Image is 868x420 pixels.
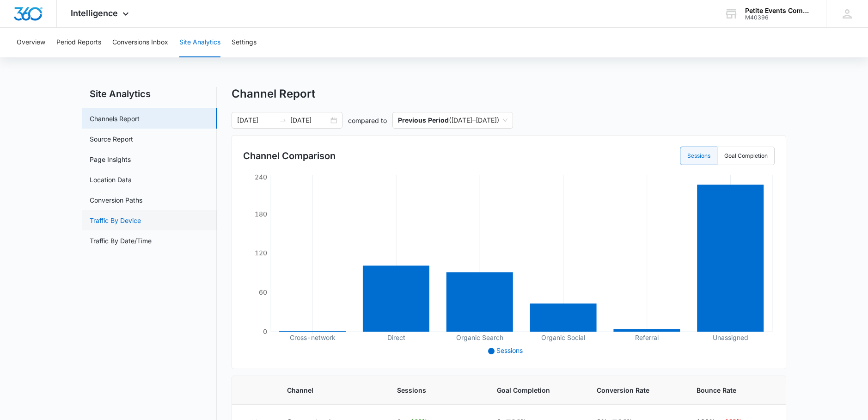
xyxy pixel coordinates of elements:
[398,112,507,128] span: ( [DATE] – [DATE] )
[456,334,503,342] tspan: Organic Search
[90,134,133,144] a: Source Report
[697,385,770,395] span: Bounce Rate
[635,334,659,341] tspan: Referral
[290,115,329,125] input: End date
[398,116,449,124] p: Previous Period
[90,195,142,205] a: Conversion Paths
[713,334,748,342] tspan: Unassigned
[287,385,375,395] span: Channel
[263,327,267,335] tspan: 0
[90,154,131,164] a: Page Insights
[717,147,775,165] label: Goal Completion
[56,28,101,57] button: Period Reports
[348,116,387,125] p: compared to
[237,115,275,125] input: Start date
[17,28,45,57] button: Overview
[90,216,141,225] a: Traffic By Device
[255,173,267,181] tspan: 240
[90,236,152,246] a: Traffic By Date/Time
[745,14,813,21] div: account id
[90,114,140,124] a: Channels Report
[279,117,287,124] span: swap-right
[289,334,335,341] tspan: Cross-network
[387,334,405,341] tspan: Direct
[255,249,267,257] tspan: 120
[496,346,523,354] span: Sessions
[112,28,168,57] button: Conversions Inbox
[259,288,267,296] tspan: 60
[745,7,813,14] div: account name
[232,87,315,101] h1: Channel Report
[179,28,220,57] button: Site Analytics
[232,28,257,57] button: Settings
[597,385,674,395] span: Conversion Rate
[397,385,475,395] span: Sessions
[541,334,585,342] tspan: Organic Social
[255,210,267,218] tspan: 180
[243,149,336,163] h3: Channel Comparison
[71,8,118,18] span: Intelligence
[497,385,575,395] span: Goal Completion
[90,175,132,185] a: Location Data
[680,147,717,165] label: Sessions
[279,117,287,124] span: to
[82,87,217,101] h2: Site Analytics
